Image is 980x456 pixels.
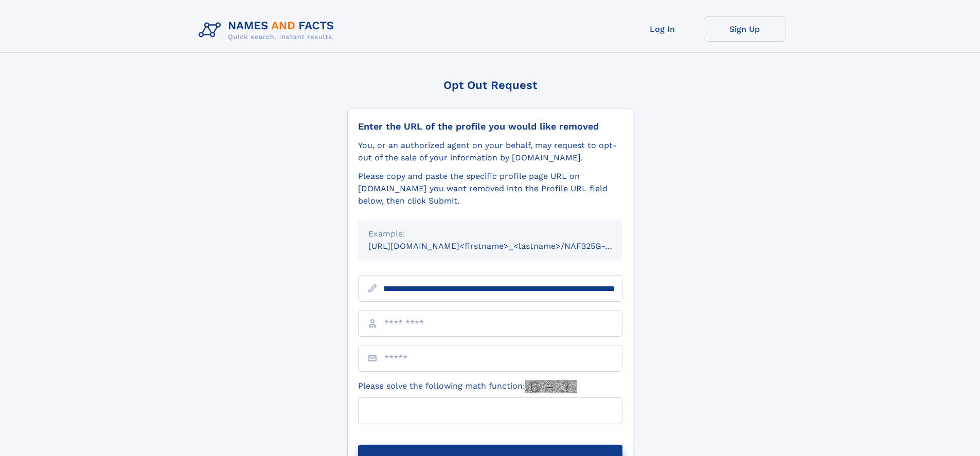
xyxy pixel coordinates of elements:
[358,380,577,393] label: Please solve the following math function:
[358,139,622,164] div: You, or an authorized agent on your behalf, may request to opt-out of the sale of your informatio...
[347,79,633,92] div: Opt Out Request
[358,121,622,132] div: Enter the URL of the profile you would like removed
[368,228,612,240] div: Example:
[621,16,704,42] a: Log In
[704,16,786,42] a: Sign Up
[368,241,642,251] small: [URL][DOMAIN_NAME]<firstname>_<lastname>/NAF325G-xxxxxxxx
[358,170,622,207] div: Please copy and paste the specific profile page URL on [DOMAIN_NAME] you want removed into the Pr...
[194,16,343,44] img: Logo Names and Facts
